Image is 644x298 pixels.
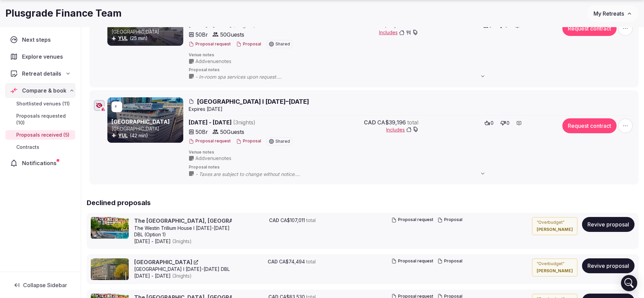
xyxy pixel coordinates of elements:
[594,10,624,17] span: My Retreats
[233,119,255,126] span: ( 3 night s )
[134,266,230,273] div: [GEOGRAPHIC_DATA] I [DATE]-[DATE] DBL
[5,33,75,47] a: Next steps
[195,58,231,65] span: Add venue notes
[16,113,72,126] span: Proposals requested (10)
[391,217,433,223] button: Proposal request
[537,268,573,274] cite: [PERSON_NAME]
[111,28,182,35] p: [GEOGRAPHIC_DATA]
[91,217,129,239] img: The Westin Trillium House, Blue Mountain cover photo
[189,118,308,126] span: [DATE] - [DATE]
[379,29,418,36] button: Includes
[189,164,634,170] span: Proposal notes
[22,36,54,44] span: Next steps
[134,258,198,266] a: [GEOGRAPHIC_DATA]
[281,217,305,224] span: CA$107,011
[621,275,637,291] div: Open Intercom Messenger
[306,217,316,224] span: total
[5,130,75,140] a: Proposals received (5)
[582,258,635,273] button: Revive proposal
[582,217,635,232] button: Revive proposal
[91,258,129,280] img: Blue Mountain Resort Inn cover photo
[437,217,462,223] button: Proposal
[22,86,66,95] span: Compare & book
[236,138,261,144] button: Proposal
[498,118,512,128] button: 0
[118,35,128,41] a: YUL
[111,35,182,42] div: (25 min)
[134,238,232,245] span: [DATE] - [DATE]
[16,100,70,107] span: Shortlisted venues (11)
[189,138,231,144] button: Proposal request
[275,139,290,143] span: Shared
[134,217,272,224] a: The [GEOGRAPHIC_DATA], [GEOGRAPHIC_DATA]
[364,118,376,126] span: CAD
[537,227,573,233] cite: [PERSON_NAME]
[5,7,122,20] h1: Plusgrade Finance Team
[111,125,182,132] p: [GEOGRAPHIC_DATA]
[22,159,59,167] span: Notifications
[220,31,244,39] span: 50 Guests
[5,278,75,293] button: Collapse Sidebar
[22,69,61,78] span: Retreat details
[236,41,261,47] button: Proposal
[134,225,232,238] div: The Westin Trillium House I [DATE]-[DATE] DBL (Option 1)
[5,49,75,64] a: Explore venues
[537,261,573,267] p: “ Overbudget ”
[134,273,230,279] span: [DATE] - [DATE]
[5,156,75,170] a: Notifications
[377,118,406,126] span: CA$39,196
[87,198,639,207] h2: Declined proposals
[269,217,279,224] span: CAD
[172,273,192,279] span: ( 3 night s )
[279,258,305,265] span: CA$74,494
[562,21,617,36] button: Request contract
[491,120,494,126] span: 0
[506,120,510,126] span: 0
[189,150,634,155] span: Venue notes
[437,258,462,264] button: Proposal
[268,258,278,265] span: CAD
[407,118,418,126] span: total
[189,52,634,58] span: Venue notes
[220,128,244,136] span: 50 Guests
[111,132,182,139] div: (42 min)
[197,97,309,106] span: [GEOGRAPHIC_DATA] I [DATE]–[DATE]
[195,155,231,162] span: Add venue notes
[195,74,492,80] span: - In-room spa services upon request. - Security agent on site. - Check in time is 4:00p.m and che...
[306,258,316,265] span: total
[5,99,75,108] a: Shortlisted venues (11)
[189,106,634,113] div: Expire s [DATE]
[189,67,634,73] span: Proposal notes
[16,144,39,151] span: Contracts
[195,31,208,39] span: 50 Br
[195,171,492,178] span: - Taxes are subject to change without notice. - Check-in at 3:00 P.M. / Check-out at 12:00 P.M. -...
[587,5,639,22] button: My Retreats
[23,282,67,289] span: Collapse Sidebar
[391,258,433,264] button: Proposal request
[189,41,231,47] button: Proposal request
[111,118,170,125] a: [GEOGRAPHIC_DATA]
[275,42,290,46] span: Shared
[5,142,75,152] a: Contracts
[118,133,128,138] a: YUL
[5,111,75,127] a: Proposals requested (10)
[562,118,617,133] button: Request contract
[22,53,66,61] span: Explore venues
[172,238,192,244] span: ( 3 night s )
[16,132,69,138] span: Proposals received (5)
[537,220,573,225] p: “ Overbudget ”
[386,126,418,133] button: Includes
[482,118,496,128] button: 0
[195,128,208,136] span: 50 Br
